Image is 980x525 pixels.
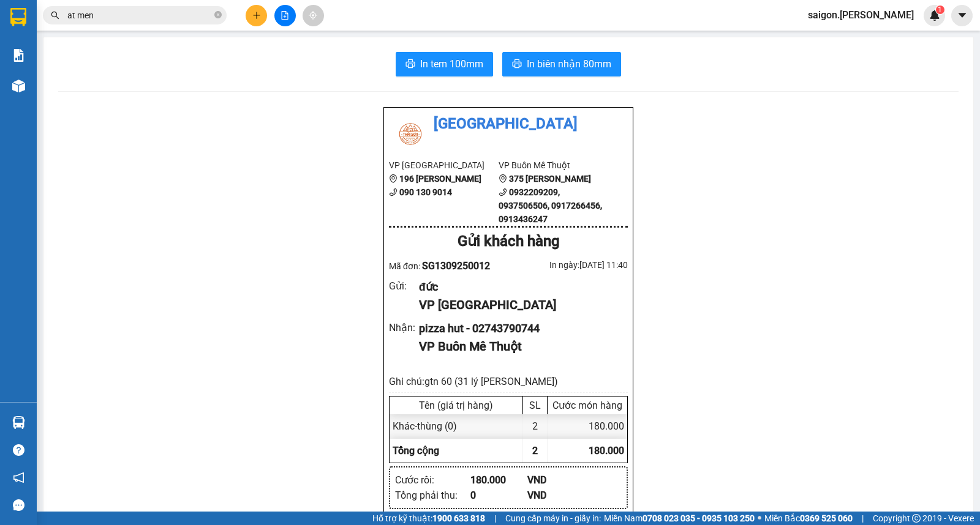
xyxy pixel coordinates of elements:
[51,11,59,20] span: search
[67,9,212,22] input: Tìm tên, số ĐT hoặc mã đơn
[527,488,584,503] div: VND
[6,6,49,49] img: logo.jpg
[389,188,398,196] span: phone
[420,56,483,72] span: In tem 100mm
[393,420,457,432] span: Khác - thùng (0)
[389,174,398,183] span: environment
[499,187,602,224] b: 0932209209, 0937506506, 0917266456, 0913436247
[936,6,944,14] sup: 1
[389,278,419,294] div: Gửi :
[432,513,485,523] strong: 1900 633 818
[309,11,317,20] span: aim
[643,513,755,523] strong: 0708 023 035 - 0935 103 250
[419,320,618,337] div: pizza hut - 02743790744
[399,187,452,197] b: 090 130 9014
[389,230,628,253] div: Gửi khách hàng
[422,260,490,272] span: SG1309250012
[509,174,591,184] b: 375 [PERSON_NAME]
[6,6,178,72] li: [GEOGRAPHIC_DATA]
[526,400,544,411] div: SL
[862,512,864,525] span: |
[419,278,618,296] div: đức
[372,512,485,525] span: Hỗ trợ kỹ thuật:
[395,488,470,503] div: Tổng phải thu :
[502,52,621,76] button: printerIn biên nhận 80mm
[957,10,968,21] span: caret-down
[393,400,519,411] div: Tên (giá trị hàng)
[13,499,24,511] span: message
[800,513,853,523] strong: 0369 525 060
[419,296,618,315] div: VP [GEOGRAPHIC_DATA]
[395,472,470,488] div: Cước rồi :
[499,188,507,196] span: phone
[798,7,924,23] span: saigon.[PERSON_NAME]
[399,174,481,184] b: 196 [PERSON_NAME]
[396,52,493,76] button: printerIn tem 100mm
[12,416,25,429] img: warehouse-icon
[85,86,163,100] li: VP Buôn Mê Thuột
[527,472,584,488] div: VND
[389,374,628,389] div: Ghi chú: gtn 60 (31 lý [PERSON_NAME])
[551,400,624,411] div: Cước món hàng
[13,472,24,483] span: notification
[470,472,527,488] div: 180.000
[303,5,324,26] button: aim
[389,113,432,155] img: logo.jpg
[938,6,942,14] span: 1
[214,11,222,18] span: close-circle
[389,320,419,335] div: Nhận :
[389,158,499,172] li: VP [GEOGRAPHIC_DATA]
[505,512,601,525] span: Cung cấp máy in - giấy in:
[929,10,940,21] img: icon-new-feature
[470,488,527,503] div: 0
[912,514,921,523] span: copyright
[281,11,289,20] span: file-add
[6,86,85,127] li: VP [GEOGRAPHIC_DATA]
[523,414,548,438] div: 2
[499,158,608,172] li: VP Buôn Mê Thuột
[12,49,25,62] img: solution-icon
[389,258,508,274] div: Mã đơn:
[764,512,853,525] span: Miền Bắc
[10,8,26,26] img: logo-vxr
[12,80,25,92] img: warehouse-icon
[499,174,507,183] span: environment
[405,59,415,70] span: printer
[214,10,222,21] span: close-circle
[758,516,761,521] span: ⚪️
[604,512,755,525] span: Miền Nam
[527,56,611,72] span: In biên nhận 80mm
[548,414,627,438] div: 180.000
[512,59,522,70] span: printer
[532,445,538,456] span: 2
[951,5,973,26] button: caret-down
[494,512,496,525] span: |
[252,11,261,20] span: plus
[589,445,624,456] span: 180.000
[419,337,618,356] div: VP Buôn Mê Thuột
[389,113,628,136] li: [GEOGRAPHIC_DATA]
[274,5,296,26] button: file-add
[508,258,628,272] div: In ngày: [DATE] 11:40
[246,5,267,26] button: plus
[393,445,439,456] span: Tổng cộng
[13,444,24,456] span: question-circle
